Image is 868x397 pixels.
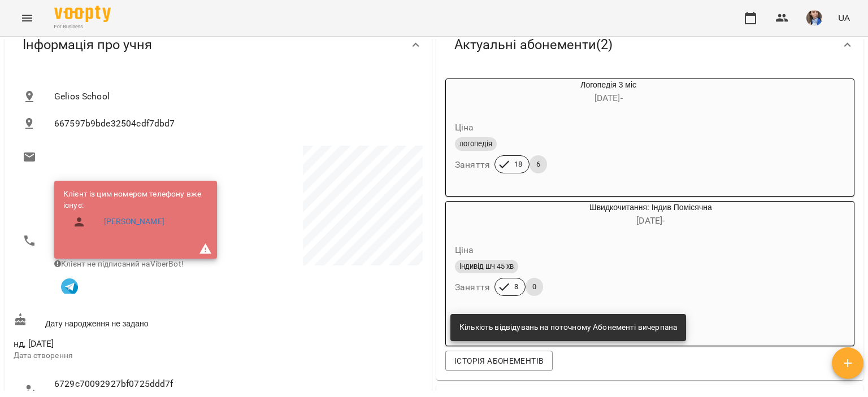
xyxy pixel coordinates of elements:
span: 667597b9bde32504cdf7dbd7 [54,117,414,130]
div: Актуальні абонементи(2) [436,16,863,74]
button: Логопедія 3 міс[DATE]- ЦіналогопедіяЗаняття186 [446,79,717,187]
div: Швидкочитання: Індив Помісячна [500,202,801,229]
span: 8 [507,282,525,292]
span: For Business [54,23,111,30]
span: [DATE] - [636,215,665,226]
button: Клієнт підписаний на VooptyBot [54,270,85,300]
button: Швидкочитання: Індив Помісячна[DATE]- Цінаіндивід шч 45 хвЗаняття80 [446,202,801,309]
span: Gelios School [54,90,414,103]
div: Логопедія 3 міс [500,79,717,106]
p: Дата створення [14,350,216,361]
div: Дату народження не задано [11,311,218,331]
img: 727e98639bf378bfedd43b4b44319584.jpeg [806,10,822,26]
div: Швидкочитання: Індив Помісячна [446,202,500,229]
button: UA [834,7,854,28]
span: Інформація про учня [23,36,152,54]
span: Актуальні абонементи ( 2 ) [454,36,613,54]
button: Історія абонементів [445,351,553,371]
span: логопедія [455,139,497,149]
span: Клієнт не підписаний на ViberBot! [54,259,184,268]
div: Інформація про учня [5,16,432,74]
ul: Клієнт із цим номером телефону вже існує: [63,189,208,238]
span: 18 [507,159,529,169]
span: [DATE] - [594,93,623,103]
div: Кількість відвідувань на поточному Абонементі вичерпана [459,317,677,338]
h6: Ціна [455,242,474,258]
button: Menu [14,5,41,32]
span: 6 [530,159,547,169]
span: 6729c70092927bf0725ddd7f [54,377,207,391]
span: 0 [526,282,543,292]
h6: Заняття [455,280,490,295]
div: Логопедія 3 міс [446,79,500,106]
img: Telegram [61,278,78,295]
span: Історія абонементів [454,354,544,368]
h6: Ціна [455,120,474,136]
span: нд, [DATE] [14,337,216,351]
img: Voopty Logo [54,6,111,22]
span: UA [838,12,850,24]
h6: Заняття [455,157,490,173]
a: [PERSON_NAME] [104,216,164,228]
span: індивід шч 45 хв [455,261,518,272]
